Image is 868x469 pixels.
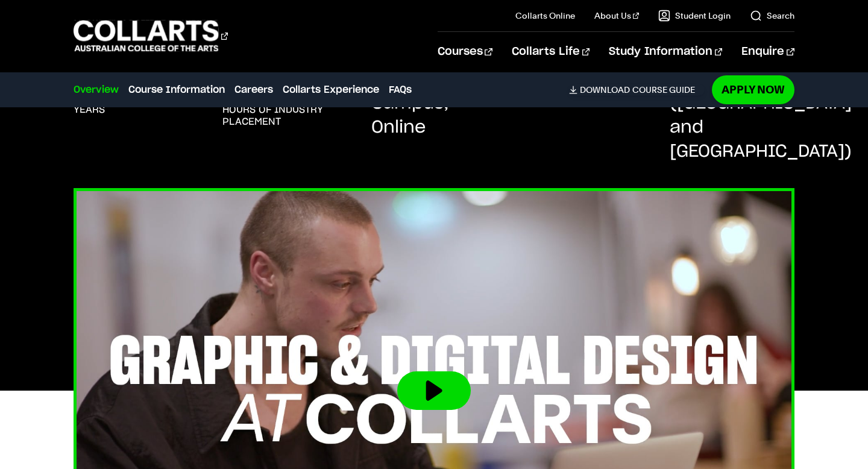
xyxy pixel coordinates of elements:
[128,83,225,97] a: Course Information
[741,32,794,72] a: Enquire
[712,75,794,104] a: Apply Now
[74,104,105,116] h3: years
[389,83,412,97] a: FAQs
[222,104,347,128] h3: hours of industry placement
[438,32,492,72] a: Courses
[74,19,228,53] div: Go to homepage
[594,10,639,22] a: About Us
[512,32,590,72] a: Collarts Life
[283,83,379,97] a: Collarts Experience
[74,83,119,97] a: Overview
[609,32,722,72] a: Study Information
[515,10,575,22] a: Collarts Online
[658,10,731,22] a: Student Login
[670,68,852,164] p: [GEOGRAPHIC_DATA] ([GEOGRAPHIC_DATA] and [GEOGRAPHIC_DATA])
[234,83,273,97] a: Careers
[580,84,630,95] span: Download
[569,84,705,95] a: DownloadCourse Guide
[750,10,794,22] a: Search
